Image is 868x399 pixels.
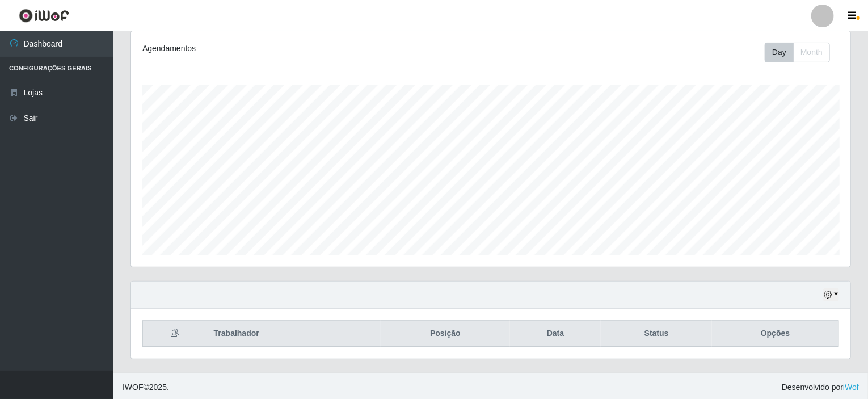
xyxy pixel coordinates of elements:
[207,321,381,347] th: Trabalhador
[765,43,830,62] div: First group
[19,9,69,23] img: CoreUI Logo
[765,43,839,62] div: Toolbar with button groups
[123,383,144,392] span: IWOF
[123,381,169,393] span: © 2025 .
[510,321,601,347] th: Data
[793,43,830,62] button: Month
[381,321,510,347] th: Posição
[601,321,712,347] th: Status
[782,381,859,393] span: Desenvolvido por
[843,383,859,392] a: iWof
[142,43,423,54] div: Agendamentos
[765,43,794,62] button: Day
[712,321,838,347] th: Opções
